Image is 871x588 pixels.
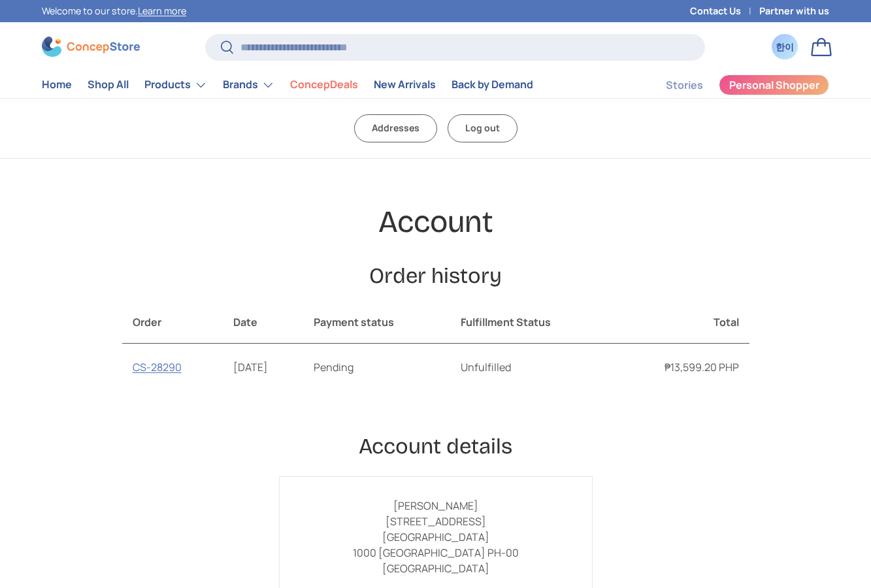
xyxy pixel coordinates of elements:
[354,114,437,142] a: Addresses
[611,301,749,344] th: Total
[690,4,759,18] a: Contact Us
[303,301,450,344] th: Payment status
[452,72,533,97] a: Back by Demand
[223,301,303,344] th: Date
[770,33,799,61] a: 한이
[776,40,794,54] div: 한이
[301,498,571,576] p: [PERSON_NAME] [STREET_ADDRESS] [GEOGRAPHIC_DATA] 1000 [GEOGRAPHIC_DATA] PH-00 [GEOGRAPHIC_DATA]
[42,4,186,18] p: Welcome to our store.
[450,344,611,391] td: Unfulfilled
[450,301,611,344] th: Fulfillment Status
[223,72,274,98] a: Brands
[122,203,749,242] h1: Account
[374,72,436,97] a: New Arrivals
[303,344,450,391] td: Pending
[42,72,72,97] a: Home
[42,72,533,98] nav: Primary
[719,74,829,95] a: Personal Shopper
[215,72,282,98] summary: Brands
[634,72,829,98] nav: Secondary
[448,114,518,142] a: Log out
[133,360,182,374] a: CS-28290
[122,262,749,290] h2: Order history
[137,72,215,98] summary: Products
[138,5,186,17] a: Learn more
[122,301,223,344] th: Order
[88,72,129,97] a: Shop All
[290,72,358,97] a: ConcepDeals
[666,73,703,98] a: Stories
[233,360,268,374] time: [DATE]
[122,433,749,461] h2: Account details
[144,72,207,98] a: Products
[759,4,829,18] a: Partner with us
[611,344,749,391] td: ₱13,599.20 PHP
[729,80,819,90] span: Personal Shopper
[42,37,140,57] img: ConcepStore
